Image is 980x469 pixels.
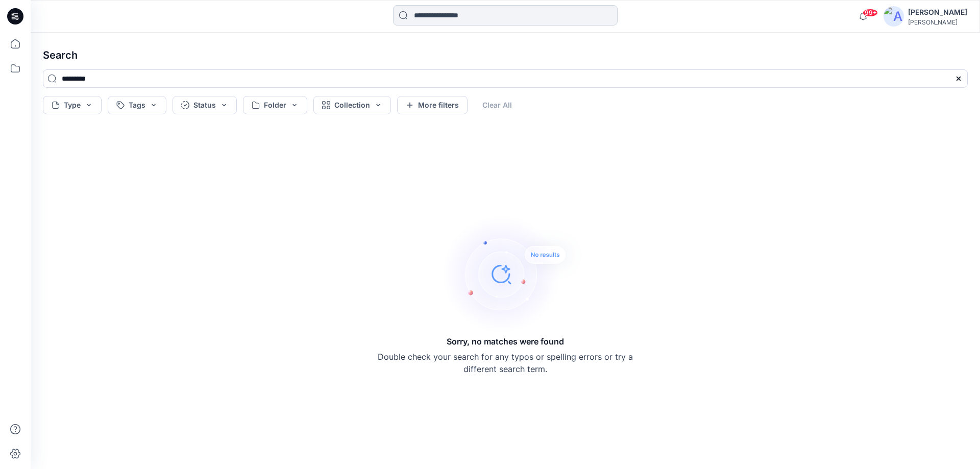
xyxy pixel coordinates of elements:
span: 99+ [863,9,878,17]
h5: Sorry, no matches were found [447,335,564,348]
h4: Search [35,41,976,69]
img: avatar [884,6,904,27]
button: Tags [108,96,166,114]
p: Double check your search for any typos or spelling errors or try a different search term. [378,351,633,375]
div: [PERSON_NAME] [908,18,967,26]
button: Folder [243,96,307,114]
button: Status [173,96,237,114]
button: More filters [397,96,468,114]
button: Type [43,96,102,114]
button: Collection [313,96,391,114]
div: [PERSON_NAME] [908,6,967,18]
img: Sorry, no matches were found [442,213,585,335]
